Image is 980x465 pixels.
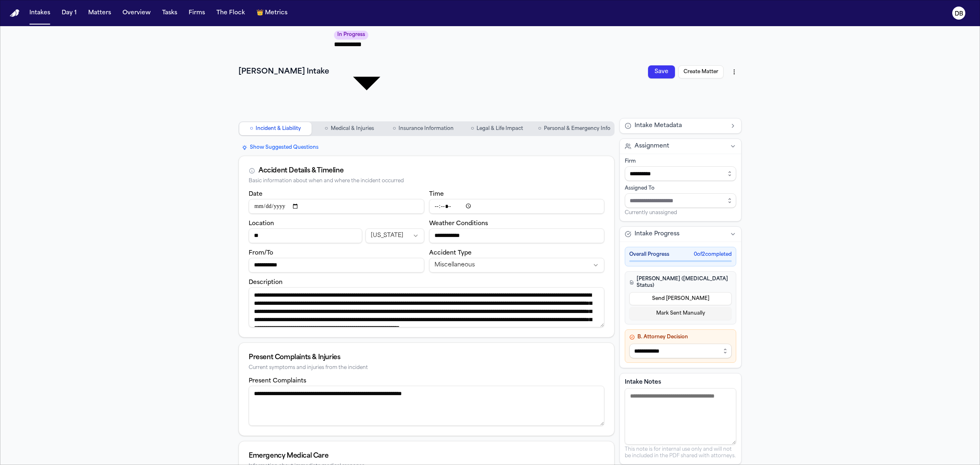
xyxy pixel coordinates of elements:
label: Accident Type [429,250,472,256]
label: Date [249,191,263,197]
textarea: Incident description [249,287,604,327]
button: More actions [727,65,742,79]
div: Present Complaints & Injuries [249,353,604,362]
label: From/To [249,250,273,256]
label: Time [429,191,444,197]
span: In Progress [334,31,368,40]
button: crownMetrics [253,6,291,20]
span: Personal & Emergency Info [544,125,610,132]
label: Present Complaints [249,378,306,384]
button: Go to Legal & Life Impact [461,122,533,135]
button: Intakes [26,6,53,20]
h4: B. Attorney Decision [629,334,732,340]
span: Overall Progress [629,251,669,258]
button: Save [648,65,675,78]
p: This note is for internal use only and will not be included in the PDF shared with attorneys. [625,446,736,459]
div: Assigned To [625,185,736,192]
span: ○ [471,125,474,133]
button: Send [PERSON_NAME] [629,292,732,305]
button: Firms [185,6,208,20]
button: Matters [85,6,114,20]
button: The Flock [213,6,248,20]
button: Show Suggested Questions [238,143,322,152]
span: Intake Metadata [635,122,682,130]
input: Incident location [249,228,362,243]
span: Assignment [635,142,669,150]
label: Weather Conditions [429,221,488,227]
span: Insurance Information [399,125,454,132]
button: Incident state [365,228,424,243]
button: Mark Sent Manually [629,307,732,320]
span: Intake Progress [635,230,679,238]
div: Firm [625,158,736,165]
div: Basic information about when and where the incident occurred [249,178,604,184]
button: Assignment [620,139,741,154]
div: Accident Details & Timeline [258,166,343,176]
span: ○ [325,125,328,133]
button: Intake Metadata [620,118,741,133]
textarea: Present complaints [249,386,604,426]
span: 0 of 2 completed [694,251,732,258]
button: Go to Insurance Information [387,122,459,135]
button: Overview [119,6,154,20]
span: Legal & Life Impact [477,125,523,132]
input: Assign to staff member [625,193,736,208]
button: Intake Progress [620,227,741,241]
button: Go to Medical & Injuries [313,122,385,135]
h4: [PERSON_NAME] ([MEDICAL_DATA] Status) [629,276,732,289]
span: ○ [250,125,253,133]
button: Create Matter [678,65,724,78]
span: ○ [538,125,541,133]
label: Location [249,221,274,227]
input: Weather conditions [429,228,605,243]
div: Update intake status [334,29,399,115]
span: ○ [392,125,396,133]
span: Currently unassigned [625,210,677,216]
div: Current symptoms and injuries from the incident [249,365,604,371]
a: Home [10,9,20,17]
input: Incident time [429,199,605,214]
input: Incident date [249,199,424,214]
input: From/To destination [249,258,424,273]
button: Go to Incident & Liability [239,122,312,135]
img: Finch Logo [10,9,20,17]
label: Intake Notes [625,378,736,387]
button: Tasks [159,6,180,20]
button: Go to Personal & Emergency Info [535,122,614,135]
div: Emergency Medical Care [249,451,604,461]
span: Medical & Injuries [331,125,374,132]
label: Description [249,279,283,286]
textarea: Intake notes [625,388,736,445]
span: Incident & Liability [256,125,301,132]
h1: [PERSON_NAME] Intake [238,66,329,78]
button: Day 1 [58,6,80,20]
input: Select firm [625,166,736,181]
